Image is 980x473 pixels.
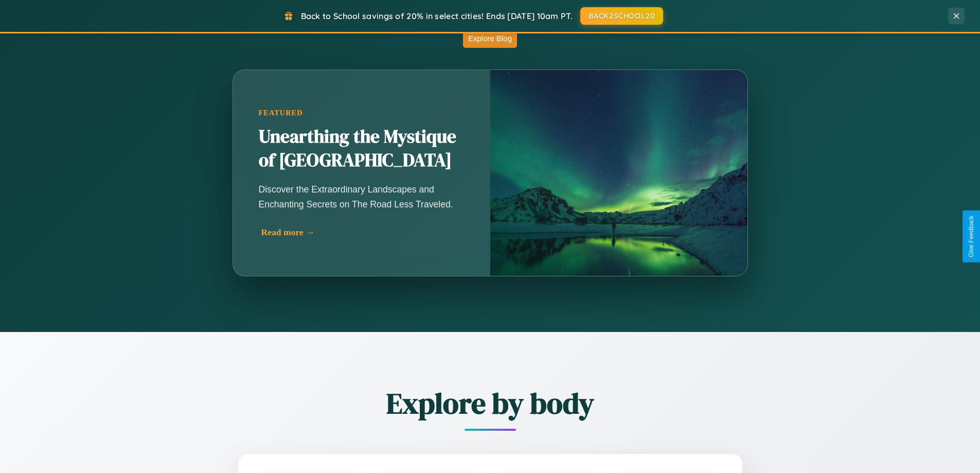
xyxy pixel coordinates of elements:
[182,383,799,423] h2: Explore by body
[259,109,465,117] div: Featured
[301,11,573,21] span: Back to School savings of 20% in select cities! Ends [DATE] 10am PT.
[259,125,465,172] h2: Unearthing the Mystique of [GEOGRAPHIC_DATA]
[463,29,517,48] button: Explore Blog
[580,7,663,25] button: BACK2SCHOOL20
[261,227,467,238] div: Read more →
[259,182,465,211] p: Discover the Extraordinary Landscapes and Enchanting Secrets on The Road Less Traveled.
[968,216,975,257] div: Give Feedback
